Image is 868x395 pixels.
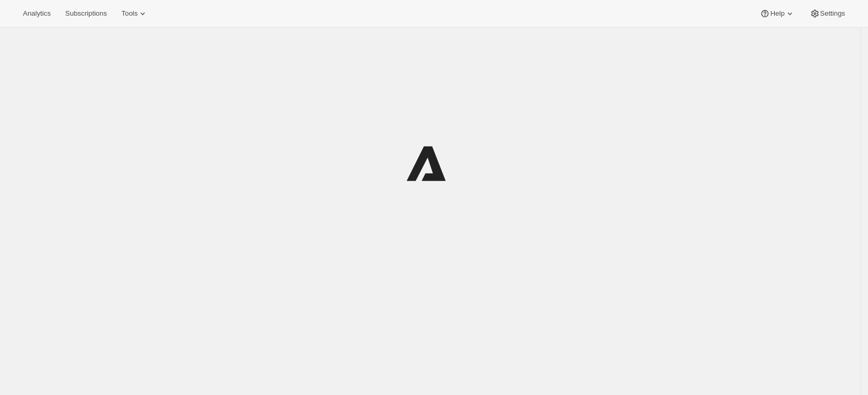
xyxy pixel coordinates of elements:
button: Settings [803,6,851,21]
span: Help [770,9,784,18]
span: Tools [121,9,137,18]
span: Subscriptions [65,9,107,18]
button: Help [753,6,801,21]
span: Analytics [23,9,51,18]
span: Settings [820,9,845,18]
button: Subscriptions [59,6,113,21]
button: Tools [115,6,154,21]
button: Analytics [17,6,57,21]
